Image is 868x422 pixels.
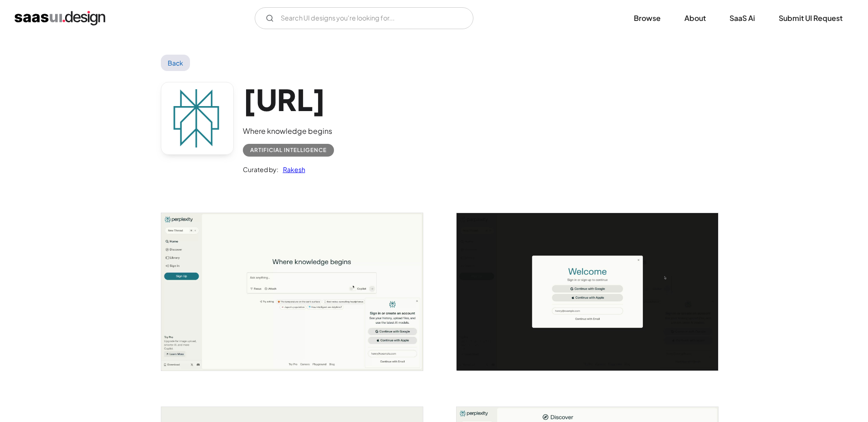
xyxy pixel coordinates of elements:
[255,7,473,29] input: Search UI designs you're looking for...
[243,126,334,137] div: Where knowledge begins
[457,213,718,370] a: open lightbox
[15,11,105,25] a: home
[673,8,717,28] a: About
[243,82,334,117] h1: [URL]
[161,213,423,370] img: 65b9d3bdf19451c686cb9749_perplexity%20home%20page.jpg
[243,164,278,175] div: Curated by:
[278,164,305,175] a: Rakesh
[768,8,853,28] a: Submit UI Request
[623,8,672,28] a: Browse
[161,55,190,71] a: Back
[161,213,423,370] a: open lightbox
[255,7,473,29] form: Email Form
[719,8,766,28] a: SaaS Ai
[457,213,718,370] img: 65b9d3bd40d97bb4e9ee2fbe_perplexity%20sign%20in.jpg
[250,145,327,156] div: Artificial Intelligence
